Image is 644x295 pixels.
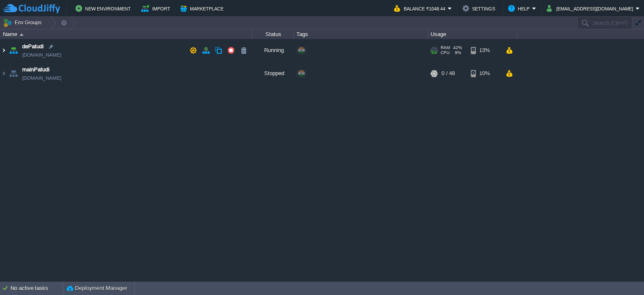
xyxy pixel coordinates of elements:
div: 13% [471,39,498,62]
span: [DOMAIN_NAME] [22,51,61,59]
button: Help [508,3,532,13]
div: 10% [471,62,498,85]
button: Balance ₹1048.44 [394,3,448,13]
div: Stopped [252,62,294,85]
button: Marketplace [180,3,226,13]
button: Deployment Manager [67,284,127,292]
img: AMDAwAAAACH5BAEAAAAALAAAAAABAAEAAAICRAEAOw== [8,62,19,85]
div: Name [1,29,252,39]
span: 9% [453,50,461,55]
img: AMDAwAAAACH5BAEAAAAALAAAAAABAAEAAAICRAEAOw== [20,34,23,36]
span: RAM [441,45,450,50]
div: Tags [294,29,428,39]
span: [DOMAIN_NAME] [22,74,61,82]
button: Import [141,3,173,13]
a: dePatudi [22,42,44,51]
button: Settings [462,3,498,13]
a: mainPatudi [22,65,49,74]
span: 42% [453,45,462,50]
img: AMDAwAAAACH5BAEAAAAALAAAAAABAAEAAAICRAEAOw== [8,39,19,62]
div: No active tasks [10,282,63,295]
div: 0 / 48 [441,62,455,85]
img: AMDAwAAAACH5BAEAAAAALAAAAAABAAEAAAICRAEAOw== [0,62,7,85]
img: CloudJiffy [3,3,60,14]
button: [EMAIL_ADDRESS][DOMAIN_NAME] [547,3,636,13]
button: New Environment [75,3,133,13]
span: CPU [441,50,449,55]
div: Usage [428,29,517,39]
div: Status [252,29,293,39]
button: Env Groups [3,17,44,29]
div: Running [252,39,294,62]
img: AMDAwAAAACH5BAEAAAAALAAAAAABAAEAAAICRAEAOw== [0,39,7,62]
